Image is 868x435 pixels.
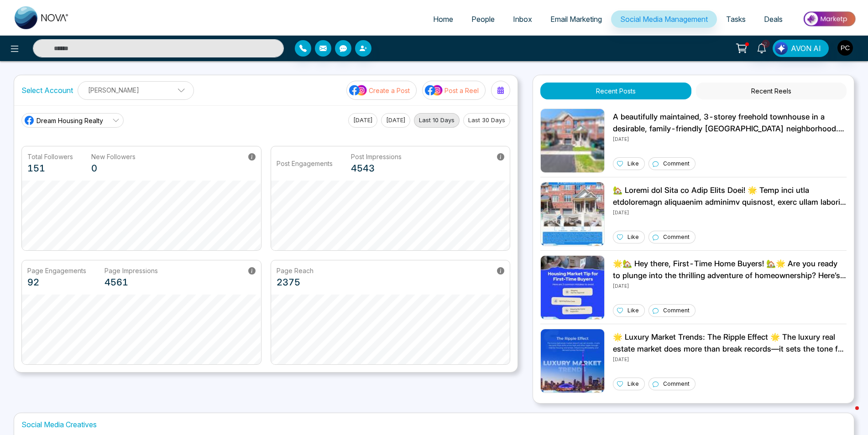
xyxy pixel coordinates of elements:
[775,42,788,55] img: Lead Flow
[613,111,847,135] p: A beautifully maintained, 3-storey freehold townhouse in a desirable, family-friendly [GEOGRAPHIC...
[540,109,605,173] img: Unable to load img.
[540,255,605,320] img: Unable to load img.
[346,81,417,100] button: social-media-iconCreate a Post
[540,83,691,99] button: Recent Posts
[613,208,847,216] p: [DATE]
[349,84,367,96] img: social-media-icon
[105,275,158,289] p: 4561
[696,83,847,99] button: Recent Reels
[663,306,690,315] p: Comment
[540,329,605,393] img: Unable to load img.
[762,40,770,48] span: 2
[717,10,755,28] a: Tasks
[444,86,479,95] p: Post a Reel
[27,266,86,275] p: Page Engagements
[91,161,136,175] p: 0
[348,113,377,128] button: [DATE]
[611,10,717,28] a: Social Media Management
[513,15,532,24] span: Inbox
[27,275,86,289] p: 92
[627,380,639,388] p: Like
[791,43,821,54] span: AVON AI
[773,40,829,57] button: AVON AI
[424,10,462,28] a: Home
[613,185,847,208] p: 🏡 Loremi dol Sita co Adip Elits Doei! 🌟 Temp inci utla etdoloremagn aliquaenim adminimv quisnost,...
[351,152,402,161] p: Post Impressions
[751,40,773,56] a: 2
[471,15,495,24] span: People
[837,404,859,426] iframe: Intercom live chat
[613,355,847,363] p: [DATE]
[755,10,792,28] a: Deals
[277,275,314,289] p: 2375
[663,160,690,168] p: Comment
[550,15,602,24] span: Email Marketing
[627,233,639,241] p: Like
[105,266,158,275] p: Page Impressions
[620,15,708,24] span: Social Media Management
[27,152,73,161] p: Total Followers
[27,161,73,175] p: 151
[541,10,611,28] a: Email Marketing
[21,420,847,429] h1: Social Media Creatives
[422,81,486,100] button: social-media-iconPost a Reel
[15,6,69,29] img: Nova CRM Logo
[613,281,847,290] p: [DATE]
[37,116,103,125] span: Dream Housing Realty
[837,40,853,56] img: User Avatar
[613,258,847,281] p: 🌟🏡 Hey there, First-Time Home Buyers! 🏡🌟 Are you ready to plunge into the thrilling adventure of ...
[433,15,453,24] span: Home
[369,86,410,95] p: Create a Post
[277,266,314,275] p: Page Reach
[462,10,504,28] a: People
[663,380,690,388] p: Comment
[351,161,402,175] p: 4543
[796,9,863,29] img: Market-place.gif
[627,306,639,315] p: Like
[627,160,639,168] p: Like
[504,10,541,28] a: Inbox
[726,15,746,24] span: Tasks
[277,159,333,168] p: Post Engagements
[764,15,783,24] span: Deals
[463,113,510,128] button: Last 30 Days
[613,331,847,355] p: 🌟 Luxury Market Trends: The Ripple Effect 🌟 The luxury real estate market does more than break re...
[540,182,605,246] img: Unable to load img.
[84,83,188,98] p: [PERSON_NAME]
[21,85,73,96] label: Select Account
[381,113,410,128] button: [DATE]
[91,152,136,161] p: New Followers
[663,233,690,241] p: Comment
[425,84,443,96] img: social-media-icon
[414,113,460,128] button: Last 10 Days
[613,135,847,143] p: [DATE]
